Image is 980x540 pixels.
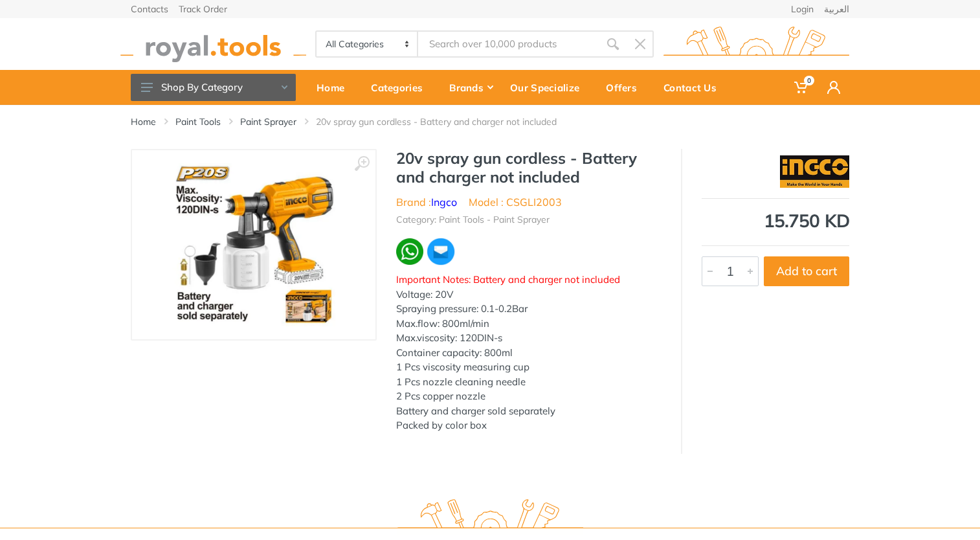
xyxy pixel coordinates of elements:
[362,74,440,101] div: Categories
[426,237,456,267] img: ma.webp
[240,115,296,128] a: Paint Sprayer
[804,76,814,85] span: 0
[396,149,662,186] h1: 20v spray gun cordless - Battery and charger not included
[317,32,418,56] select: Category
[316,115,576,128] li: 20v spray gun cordless - Battery and charger not included
[785,70,818,105] a: 0
[396,273,620,286] span: Important Notes: Battery and charger not included
[702,212,849,230] div: 15.750 KD
[120,27,306,62] img: royal.tools Logo
[824,5,849,14] a: العربية
[791,5,814,14] a: Login
[172,163,335,326] img: Royal Tools - 20v spray gun cordless - Battery and charger not included
[131,115,156,128] a: Home
[780,155,849,188] img: Ingco
[469,194,562,210] li: Model : CSGLI2003
[597,74,654,101] div: Offers
[418,30,599,58] input: Site search
[654,70,734,105] a: Contact Us
[396,194,457,210] li: Brand :
[362,70,440,105] a: Categories
[764,256,849,286] button: Add to cart
[179,5,227,14] a: Track Order
[501,70,597,105] a: Our Specialize
[654,74,734,101] div: Contact Us
[175,115,221,128] a: Paint Tools
[597,70,654,105] a: Offers
[307,70,362,105] a: Home
[501,74,597,101] div: Our Specialize
[131,5,168,14] a: Contacts
[396,238,423,265] img: wa.webp
[307,74,362,101] div: Home
[131,115,849,128] nav: breadcrumb
[431,196,457,208] a: Ingco
[396,273,662,433] div: Voltage: 20V Spraying pressure: 0.1-0.2Bar Max.flow: 800ml/min Max.viscosity: 120DIN-s Container ...
[440,74,501,101] div: Brands
[397,499,583,535] img: royal.tools Logo
[131,74,296,101] button: Shop By Category
[663,27,849,62] img: royal.tools Logo
[396,213,550,227] li: Category: Paint Tools - Paint Sprayer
